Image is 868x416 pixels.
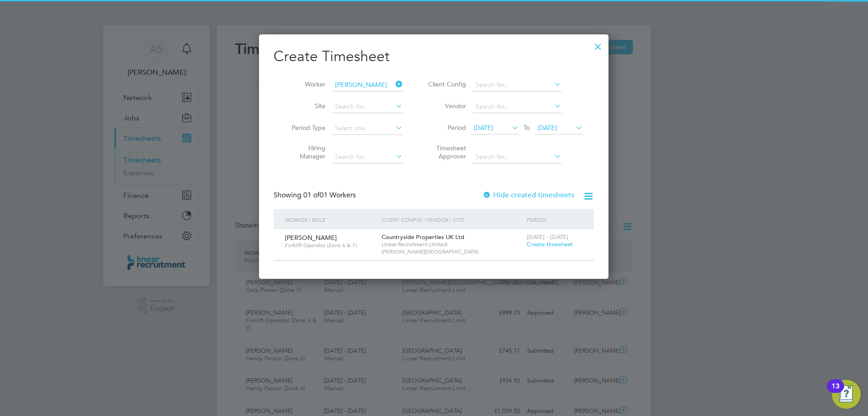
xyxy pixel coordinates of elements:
[332,122,403,135] input: Select one
[474,124,493,132] span: [DATE]
[425,144,466,160] label: Timesheet Approver
[425,102,466,110] label: Vendor
[332,100,403,113] input: Search for...
[482,191,574,200] label: Hide created timesheets
[285,124,325,132] label: Period Type
[472,151,561,163] input: Search for...
[527,233,568,241] span: [DATE] - [DATE]
[831,386,840,398] div: 13
[425,80,466,88] label: Client Config
[521,122,533,134] span: To
[538,124,557,132] span: [DATE]
[274,191,358,200] div: Showing
[285,80,325,88] label: Worker
[283,209,379,230] div: Worker / Role
[425,124,466,132] label: Period
[472,100,561,113] input: Search for...
[379,209,524,230] div: Client Config / Vendor / Site
[527,240,573,248] span: Create timesheet
[303,191,320,200] span: 01 of
[285,144,325,160] label: Hiring Manager
[332,151,403,163] input: Search for...
[382,248,522,255] span: [PERSON_NAME][GEOGRAPHIC_DATA]
[274,47,594,66] h2: Create Timesheet
[285,102,325,110] label: Site
[832,380,861,409] button: Open Resource Center, 13 new notifications
[472,79,561,91] input: Search for...
[332,79,403,91] input: Search for...
[524,209,585,230] div: Period
[285,234,337,242] span: [PERSON_NAME]
[382,241,522,248] span: Linear Recruitment Limited
[285,242,375,249] span: Forklift Operator (Zone 6 & 7)
[382,233,464,241] span: Countryside Properties UK Ltd
[303,191,356,200] span: 01 Workers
